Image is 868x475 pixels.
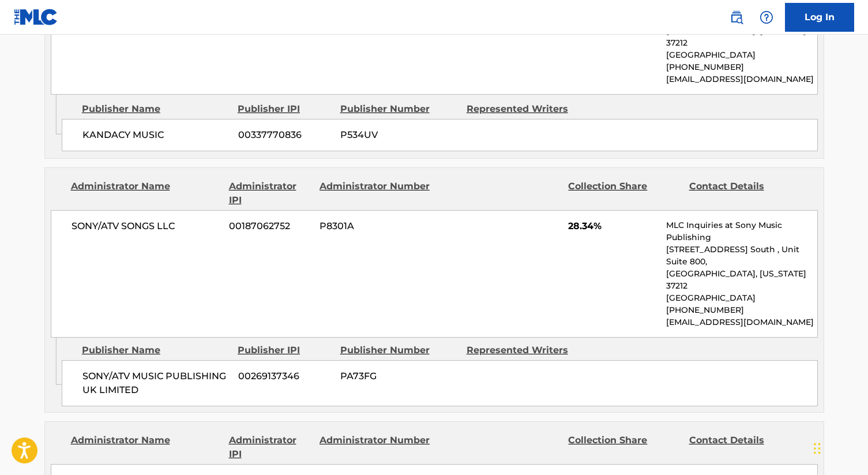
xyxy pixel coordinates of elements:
div: Drag [814,431,821,466]
span: KANDACY MUSIC [82,128,230,142]
div: Represented Writers [467,102,584,116]
span: 28.34% [568,219,657,233]
p: [GEOGRAPHIC_DATA] [666,292,817,304]
span: SONY/ATV MUSIC PUBLISHING UK LIMITED [82,369,230,397]
p: [GEOGRAPHIC_DATA], [US_STATE] 37212 [666,268,817,292]
span: 00337770836 [238,128,332,142]
div: Administrator Name [71,433,220,461]
div: Administrator IPI [229,179,311,207]
div: Contact Details [689,433,801,461]
div: Administrator Number [320,433,431,461]
div: Publisher IPI [238,102,332,116]
img: help [760,10,773,24]
div: Represented Writers [467,343,584,357]
div: Publisher Number [340,102,458,116]
span: P8301A [320,219,431,233]
p: [EMAIL_ADDRESS][DOMAIN_NAME] [666,73,817,85]
p: [PHONE_NUMBER] [666,304,817,316]
img: MLC Logo [14,9,58,25]
div: Help [755,6,778,29]
p: [GEOGRAPHIC_DATA], [US_STATE] 37212 [666,25,817,49]
a: Public Search [725,6,748,29]
div: Collection Share [568,179,680,207]
p: [GEOGRAPHIC_DATA] [666,49,817,61]
div: Publisher Number [340,343,458,357]
div: Contact Details [689,179,801,207]
div: Collection Share [568,433,680,461]
p: [EMAIL_ADDRESS][DOMAIN_NAME] [666,316,817,328]
div: Publisher Name [82,343,229,357]
div: Administrator Number [320,179,431,207]
img: search [730,10,743,24]
div: Publisher Name [82,102,229,116]
div: Publisher IPI [238,343,332,357]
span: P534UV [340,128,458,142]
p: [STREET_ADDRESS] South , Unit Suite 800, [666,244,817,268]
p: MLC Inquiries at Sony Music Publishing [666,219,817,244]
div: Administrator IPI [229,433,311,461]
iframe: Chat Widget [810,420,868,475]
span: SONY/ATV SONGS LLC [72,219,221,233]
a: Log In [785,3,854,32]
div: Administrator Name [71,179,220,207]
p: [PHONE_NUMBER] [666,61,817,73]
span: PA73FG [340,369,458,383]
span: 00269137346 [238,369,332,383]
span: 00187062752 [229,219,311,233]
